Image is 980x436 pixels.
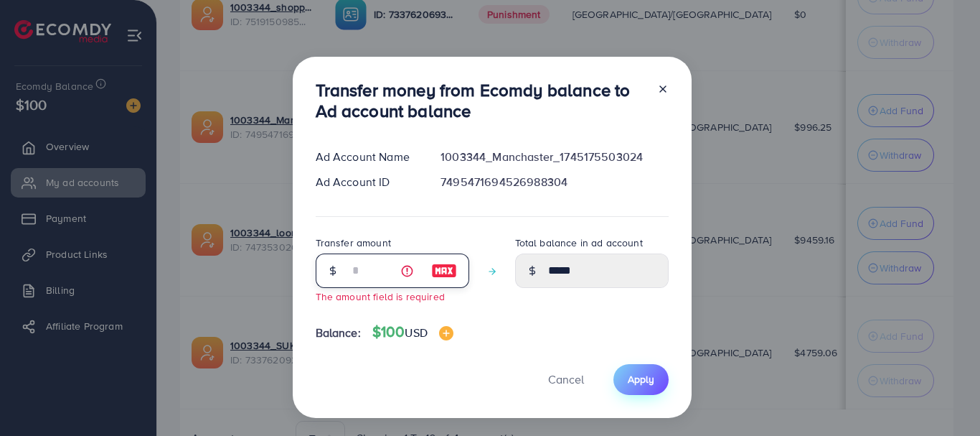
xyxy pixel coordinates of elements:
[304,174,430,190] div: Ad Account ID
[628,372,654,386] span: Apply
[429,174,679,190] div: 7495471694526988304
[405,325,427,340] span: USD
[316,80,646,121] h3: Transfer money from Ecomdy balance to Ad account balance
[919,371,969,425] iframe: Chat
[515,236,643,250] label: Total balance in ad account
[548,371,584,387] span: Cancel
[530,364,602,395] button: Cancel
[316,289,445,303] small: The amount field is required
[431,262,457,279] img: image
[372,323,453,341] h4: $100
[429,149,679,165] div: 1003344_Manchaster_1745175503024
[439,326,453,340] img: image
[316,236,391,250] label: Transfer amount
[304,149,430,165] div: Ad Account Name
[613,364,669,395] button: Apply
[316,325,361,341] span: Balance:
